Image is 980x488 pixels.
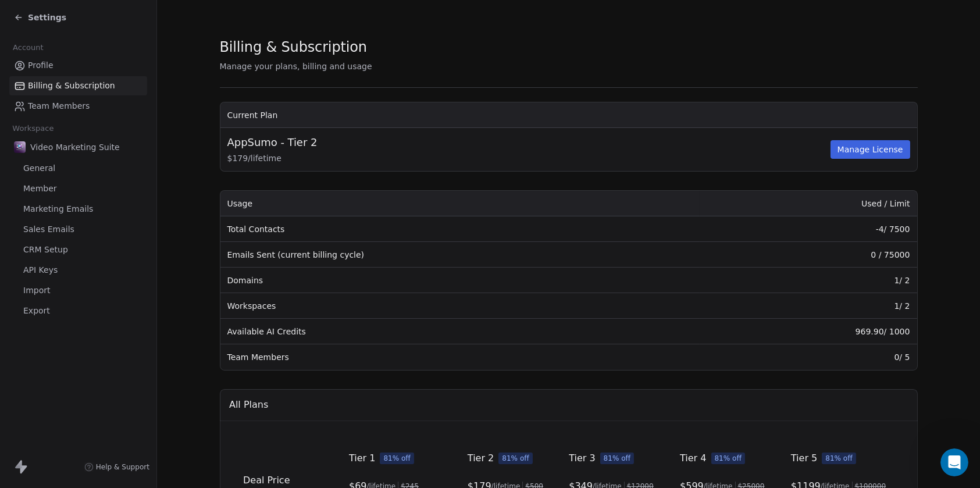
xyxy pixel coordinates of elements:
[227,135,318,150] span: AppSumo - Tier 2
[23,203,93,215] span: Marketing Emails
[790,451,817,465] span: Tier 5
[711,453,745,464] span: 81% off
[700,344,917,370] td: 0 / 5
[14,141,26,153] img: VMS-logo.jpeg
[8,39,48,56] span: Account
[822,453,856,464] span: 81% off
[12,154,220,197] div: Profile image for Siddarth?[PERSON_NAME]•[DATE]
[9,261,147,280] a: API Keys
[9,200,147,219] a: Marketing Emails
[23,305,50,317] span: Export
[28,80,115,92] span: Billing & Subscription
[24,147,209,159] div: Recent message
[28,59,54,72] span: Profile
[380,453,414,464] span: 81% off
[28,100,90,112] span: Team Members
[23,83,209,102] p: Hi [PERSON_NAME]
[52,176,119,188] div: [PERSON_NAME]
[700,242,917,268] td: 0 / 75000
[700,293,917,319] td: 1 / 2
[14,12,66,23] a: Settings
[23,223,74,236] span: Sales Emails
[349,451,375,465] span: Tier 1
[184,392,203,400] span: Help
[700,216,917,242] td: -4 / 7500
[220,62,372,71] span: Manage your plans, billing and usage
[24,213,194,226] div: Send us a message
[220,268,700,293] td: Domains
[28,12,66,23] span: Settings
[23,19,47,42] img: Profile image for Siddarth
[12,137,221,198] div: Recent messageProfile image for Siddarth?[PERSON_NAME]•[DATE]
[680,451,706,465] span: Tier 4
[220,344,700,370] td: Team Members
[467,451,493,465] span: Tier 2
[84,462,149,472] a: Help & Support
[23,183,57,195] span: Member
[9,179,147,198] a: Member
[9,301,147,320] a: Export
[700,319,917,344] td: 969.90 / 1000
[24,164,47,187] img: Profile image for Siddarth
[600,453,634,464] span: 81% off
[227,152,828,164] span: $ 179 / lifetime
[30,141,120,153] span: Video Marketing Suite
[122,176,154,188] div: • [DATE]
[52,165,56,174] span: ?
[67,19,91,42] img: Profile image for Harinder
[9,76,147,95] a: Billing & Subscription
[220,319,700,344] td: Available AI Credits
[220,191,700,216] th: Usage
[23,244,68,256] span: CRM Setup
[155,363,233,409] button: Help
[9,240,147,259] a: CRM Setup
[23,284,50,297] span: Import
[97,392,137,400] span: Messages
[9,220,147,239] a: Sales Emails
[96,462,149,472] span: Help & Support
[700,268,917,293] td: 1 / 2
[45,19,69,42] img: Profile image for Mrinal
[243,475,290,486] span: Deal Price
[220,216,700,242] td: Total Contacts
[220,102,917,128] th: Current Plan
[498,453,533,464] span: 81% off
[220,293,700,319] td: Workspaces
[220,38,367,56] span: Billing & Subscription
[700,191,917,216] th: Used / Limit
[9,281,147,300] a: Import
[77,363,155,409] button: Messages
[8,120,59,137] span: Workspace
[9,56,147,75] a: Profile
[9,159,147,178] a: General
[23,162,55,174] span: General
[220,242,700,268] td: Emails Sent (current billing cycle)
[23,264,58,276] span: API Keys
[9,97,147,116] a: Team Members
[831,140,910,159] button: Manage License
[200,19,221,40] div: Close
[26,392,52,400] span: Home
[940,448,968,476] iframe: Intercom live chat
[23,102,209,122] p: How can we help?
[12,204,221,236] div: Send us a message
[569,451,595,465] span: Tier 3
[229,398,268,412] span: All Plans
